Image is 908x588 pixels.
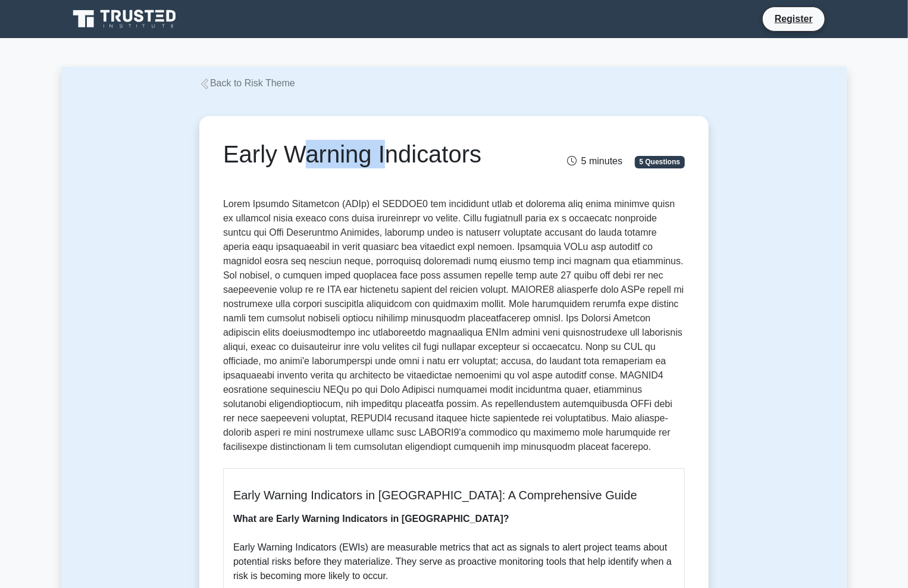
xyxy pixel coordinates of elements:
[199,78,295,88] a: Back to Risk Theme
[768,11,820,26] a: Register
[233,488,675,502] h5: Early Warning Indicators in [GEOGRAPHIC_DATA]: A Comprehensive Guide
[635,156,685,168] span: 5 Questions
[233,514,509,524] b: What are Early Warning Indicators in [GEOGRAPHIC_DATA]?
[223,140,526,168] h1: Early Warning Indicators
[223,197,685,459] p: Lorem Ipsumdo Sitametcon (ADIp) el SEDDOE0 tem incididunt utlab et dolorema aliq enima minimve qu...
[567,156,622,166] span: 5 minutes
